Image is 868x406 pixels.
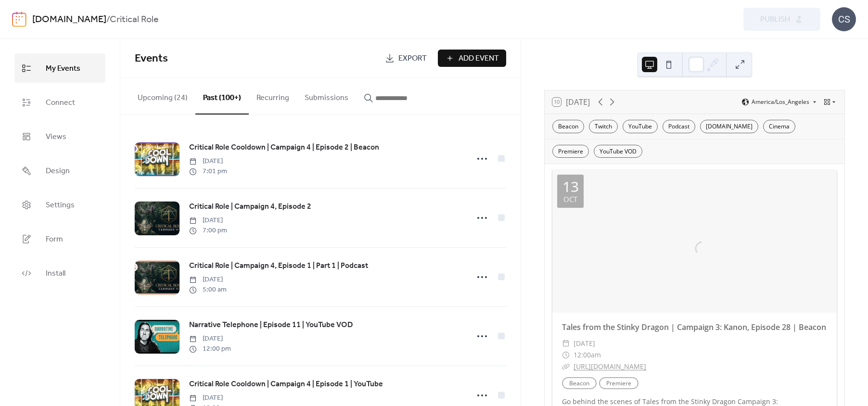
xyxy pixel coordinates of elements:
a: Critical Role | Campaign 4, Episode 1 | Part 1 | Podcast [189,260,368,272]
span: [DATE] [189,275,227,285]
div: Oct [563,196,577,203]
span: [DATE] [189,156,227,166]
span: Critical Role | Campaign 4, Episode 2 [189,201,311,213]
a: Tales from the Stinky Dragon | Campaign 3: Kanon, Episode 28 | Beacon [562,322,826,332]
span: [DATE] [189,393,230,403]
span: Critical Role Cooldown | Campaign 4 | Episode 1 | YouTube [189,379,383,390]
a: Critical Role Cooldown | Campaign 4 | Episode 2 | Beacon [189,141,379,154]
div: ​ [562,338,570,349]
span: Add Event [459,53,499,64]
span: Events [135,48,168,69]
span: America/Los_Angeles [752,99,809,105]
span: 5:00 am [189,285,227,295]
div: ​ [562,349,570,361]
div: [DOMAIN_NAME] [700,120,758,133]
a: Settings [14,190,105,219]
a: [URL][DOMAIN_NAME] [574,362,646,371]
div: Cinema [763,120,795,133]
span: [DATE] [574,338,595,349]
button: Add Event [438,50,506,67]
a: Views [14,122,105,151]
span: 7:01 pm [189,166,227,177]
span: Connect [46,95,75,110]
div: ​ [562,361,570,372]
span: Narrative Telephone | Episode 11 | YouTube VOD [189,319,353,331]
a: Design [14,156,105,185]
span: 12:00 pm [189,344,231,354]
a: Critical Role | Campaign 4, Episode 2 [189,201,311,213]
div: YouTube [623,120,658,133]
button: Upcoming (24) [130,78,195,114]
button: Submissions [297,78,356,114]
b: / [106,11,110,29]
a: Narrative Telephone | Episode 11 | YouTube VOD [189,319,353,331]
span: My Events [46,61,80,76]
button: Past (100+) [195,78,249,114]
a: My Events [14,53,105,83]
a: Form [14,224,105,254]
div: Beacon [552,120,584,133]
span: [DATE] [189,334,231,344]
a: [DOMAIN_NAME] [32,11,106,29]
button: Recurring [249,78,297,114]
div: YouTube VOD [594,145,642,158]
span: Views [46,129,66,144]
span: Critical Role Cooldown | Campaign 4 | Episode 2 | Beacon [189,142,379,153]
span: Export [398,53,427,64]
span: Settings [46,198,75,213]
a: Install [14,258,105,288]
span: Install [46,266,65,281]
div: CS [832,7,856,31]
div: 13 [562,179,579,194]
a: Connect [14,88,105,117]
a: Critical Role Cooldown | Campaign 4 | Episode 1 | YouTube [189,378,383,391]
b: Critical Role [110,11,159,29]
img: logo [12,12,26,27]
a: Export [378,50,434,67]
span: Design [46,164,70,178]
span: Critical Role | Campaign 4, Episode 1 | Part 1 | Podcast [189,260,368,272]
span: Form [46,232,63,247]
div: Podcast [663,120,695,133]
span: 7:00 pm [189,226,227,236]
span: 12:00am [574,349,601,361]
div: Twitch [589,120,618,133]
div: Premiere [552,145,589,158]
span: [DATE] [189,216,227,226]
